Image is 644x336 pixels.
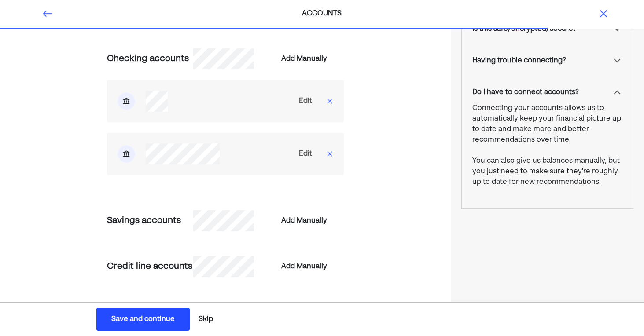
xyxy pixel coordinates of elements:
button: Save and continue [96,308,190,331]
div: Edit [299,149,312,159]
div: Credit line accounts [107,260,193,273]
div: Having trouble connecting? [472,55,566,66]
div: ACCOUNTS [228,8,417,19]
div: Edit [299,96,312,106]
button: Skip [195,308,217,330]
div: Checking accounts [107,52,193,66]
div: Savings accounts [107,214,193,227]
div: Save and continue [111,314,175,325]
div: Do I have to connect accounts? [472,87,579,98]
div: You can also give us balances manually, but you just need to make sure they're roughly up to date... [472,156,622,187]
div: Add Manually [281,261,327,272]
div: Add Manually [281,54,327,64]
div: Connecting your accounts allows us to automatically keep your financial picture up to date and ma... [472,103,622,187]
div: Add Manually [281,215,327,226]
